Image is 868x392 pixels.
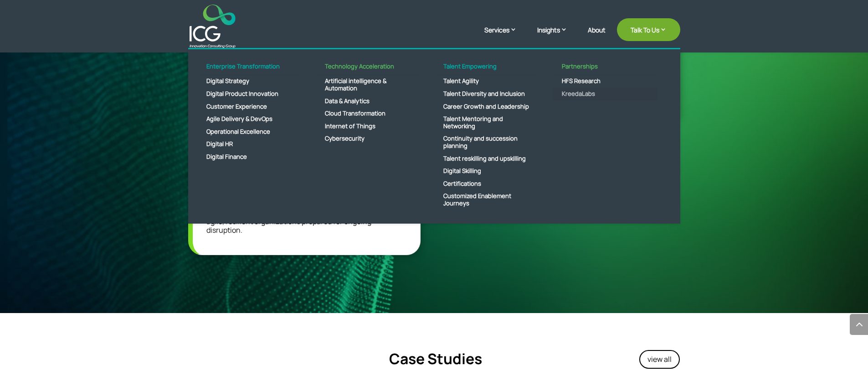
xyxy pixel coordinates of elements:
[190,5,236,48] img: ICG
[434,132,539,152] a: Continuity and succession planning
[553,75,657,88] a: HFS Research
[617,18,680,41] a: Talk To Us
[316,132,421,145] a: Cybersecurity
[197,88,302,100] a: Digital Product Innovation
[197,138,302,151] a: Digital HR
[316,107,421,120] a: Cloud Transformation
[434,178,539,190] a: Certifications
[588,26,606,48] a: About
[553,63,657,75] a: Partnerships
[434,190,539,209] a: Customized Enablement Journeys
[197,63,302,75] a: Enterprise Transformation
[553,88,657,100] a: KreedaLabs
[537,25,576,48] a: Insights
[197,100,302,113] a: Customer Experience
[434,152,539,165] a: Talent reskilling and upskilling
[434,63,539,75] a: Talent Empowering
[716,293,868,392] iframe: Chat Widget
[316,120,421,133] a: Internet of Things
[639,350,680,369] a: view all
[434,113,539,132] a: Talent Mentoring and Networking
[434,165,539,178] a: Digital Skilling
[197,113,302,125] a: Agile Delivery & DevOps
[434,100,539,113] a: Career Growth and Leadership
[316,95,421,108] a: Data & Analytics
[316,63,421,75] a: Technology Acceleration
[434,88,539,100] a: Talent Diversity and Inclusion
[188,350,482,372] h4: Case Studies
[197,151,302,163] a: Digital Finance
[484,25,526,48] a: Services
[197,125,302,138] a: Operational Excellence
[316,75,421,94] a: Artificial intelligence & Automation
[434,75,539,88] a: Talent Agility
[101,54,154,60] div: Keywords by Traffic
[197,75,302,88] a: Digital Strategy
